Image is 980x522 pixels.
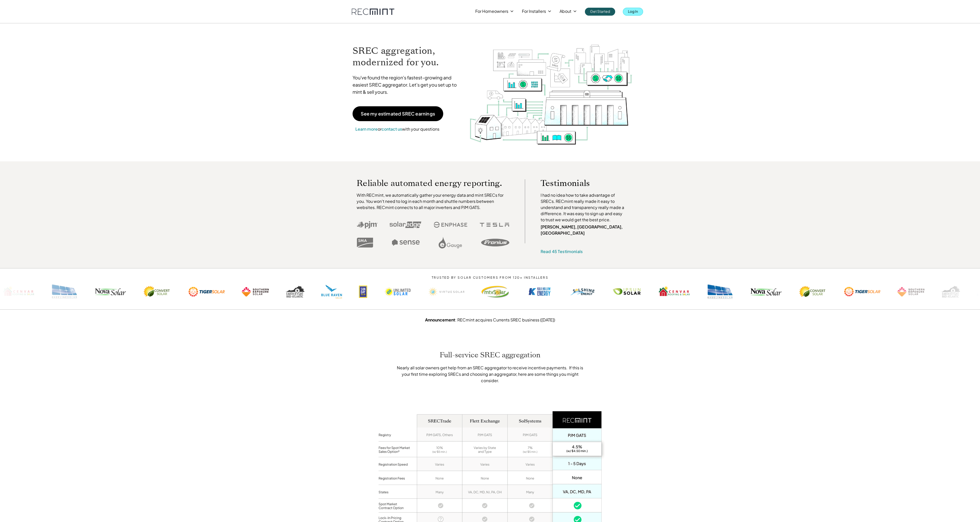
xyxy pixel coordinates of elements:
[522,8,546,15] p: For Installers
[416,276,564,279] p: TRUSTED BY SOLAR CUSTOMERS FROM 120+ INSTALLERS
[469,31,633,146] img: RECmint value cycle
[623,8,643,16] a: Log In
[353,106,443,121] a: See my estimated SREC earnings
[395,364,585,384] p: Nearly all solar owners get help from an SREC aggregator to receive incentive payments. If this i...
[585,8,615,16] a: Get Started
[361,111,435,116] p: See my estimated SREC earnings
[353,126,442,132] p: or with your questions
[344,350,636,360] h2: Full-service SREC aggregation
[425,317,555,322] a: Announcement: RECmint acquires Currents SREC business ([DATE])
[355,126,378,132] a: Learn more
[541,192,627,223] p: I had no idea how to take advantage of SRECs. RECmint really made it easy to understand and trans...
[590,8,610,15] p: Get Started
[381,126,402,132] a: contact us
[425,317,455,322] strong: Announcement
[628,8,638,15] p: Log In
[560,8,571,15] p: About
[541,224,627,236] p: [PERSON_NAME], [GEOGRAPHIC_DATA], [GEOGRAPHIC_DATA]
[353,74,462,96] p: You've found the region's fastest-growing and easiest SREC aggregator. Let's get you set up to mi...
[475,8,508,15] p: For Homeowners
[353,45,462,68] h1: SREC aggregation, modernized for you.
[541,179,617,187] p: Testimonials
[357,179,509,187] p: Reliable automated energy reporting.
[541,249,583,254] a: Read 45 Testimonials
[357,192,509,211] p: With RECmint, we automatically gather your energy data and mint SRECs for you. You won't need to ...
